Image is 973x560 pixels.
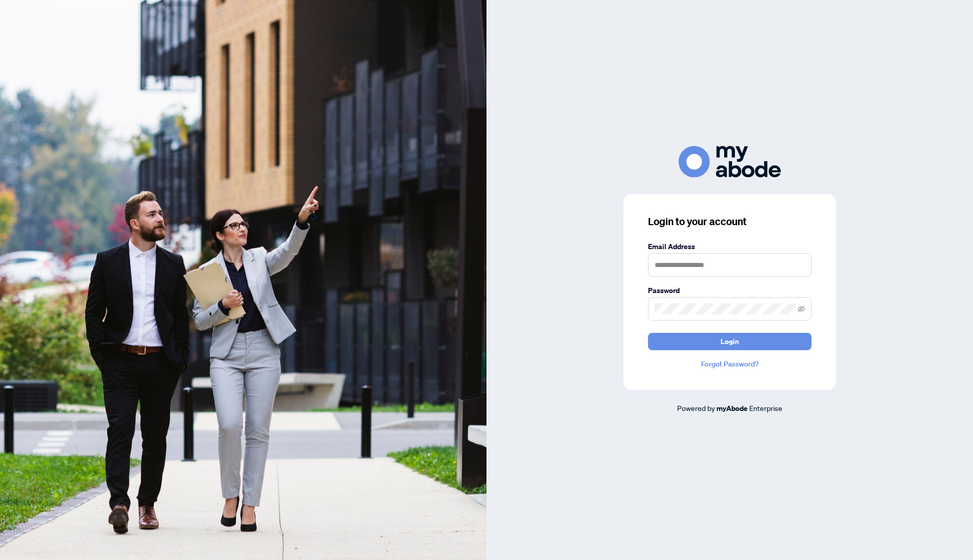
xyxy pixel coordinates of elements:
[749,403,782,412] span: Enterprise
[648,214,812,229] h3: Login to your account
[798,305,805,312] span: eye-invisible
[648,285,812,296] label: Password
[648,333,812,350] button: Login
[677,403,715,412] span: Powered by
[648,241,812,252] label: Email Address
[721,333,739,350] span: Login
[716,403,748,414] a: myAbode
[679,146,781,177] img: ma-logo
[648,358,812,370] a: Forgot Password?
